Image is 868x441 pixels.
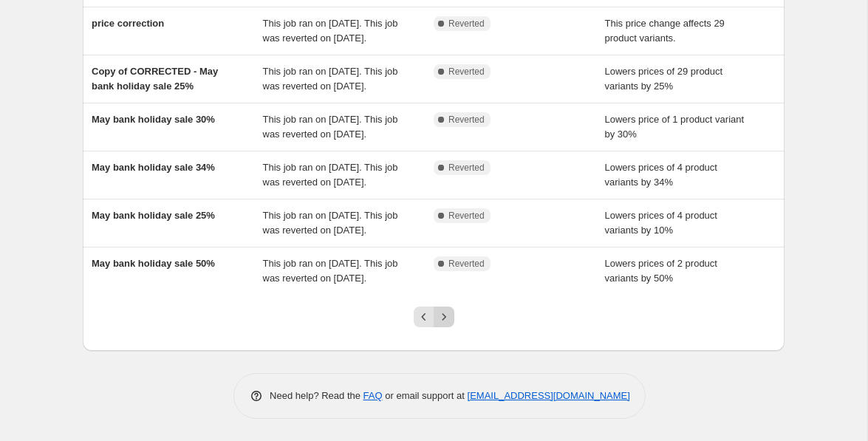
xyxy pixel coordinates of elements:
[448,162,485,174] span: Reverted
[92,258,215,269] span: May bank holiday sale 50%
[363,390,383,401] a: FAQ
[605,18,725,44] span: This price change affects 29 product variants.
[92,210,215,221] span: May bank holiday sale 25%
[92,66,218,92] span: Copy of CORRECTED - May bank holiday sale 25%
[605,114,745,140] span: Lowers price of 1 product variant by 30%
[263,18,398,44] span: This job ran on [DATE]. This job was reverted on [DATE].
[448,66,485,78] span: Reverted
[263,162,398,188] span: This job ran on [DATE]. This job was reverted on [DATE].
[263,114,398,140] span: This job ran on [DATE]. This job was reverted on [DATE].
[383,390,468,401] span: or email support at
[92,114,215,125] span: May bank holiday sale 30%
[605,258,717,284] span: Lowers prices of 2 product variants by 50%
[468,390,630,401] a: [EMAIL_ADDRESS][DOMAIN_NAME]
[414,307,454,327] nav: Pagination
[448,114,485,126] span: Reverted
[263,66,398,92] span: This job ran on [DATE]. This job was reverted on [DATE].
[605,162,717,188] span: Lowers prices of 4 product variants by 34%
[605,210,717,236] span: Lowers prices of 4 product variants by 10%
[92,18,164,29] span: price correction
[448,210,485,222] span: Reverted
[263,210,398,236] span: This job ran on [DATE]. This job was reverted on [DATE].
[263,258,398,284] span: This job ran on [DATE]. This job was reverted on [DATE].
[448,18,485,30] span: Reverted
[605,66,723,92] span: Lowers prices of 29 product variants by 25%
[434,307,454,327] button: Next
[448,258,485,270] span: Reverted
[270,390,363,401] span: Need help? Read the
[92,162,215,173] span: May bank holiday sale 34%
[414,307,434,327] button: Previous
